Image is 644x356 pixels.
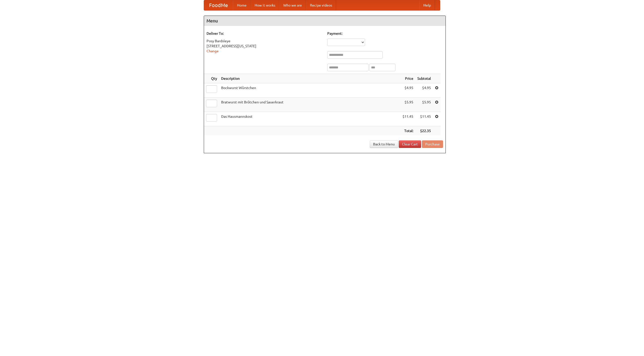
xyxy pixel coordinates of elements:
[400,98,415,112] td: $5.95
[400,126,415,136] th: Total:
[207,49,219,53] a: Change
[419,0,435,10] a: Help
[400,74,415,83] th: Price
[399,140,421,148] a: Clear Cart
[279,0,306,10] a: Who we are
[219,98,400,112] td: Bratwurst mit Brötchen und Sauerkraut
[204,74,219,83] th: Qty
[219,74,400,83] th: Description
[207,44,322,49] div: [STREET_ADDRESS][US_STATE]
[204,0,233,10] a: FoodMe
[327,31,443,36] h5: Payment:
[415,126,433,136] th: $22.35
[251,0,279,10] a: How it works
[306,0,336,10] a: Recipe videos
[415,112,433,126] td: $11.45
[219,112,400,126] td: Das Hausmannskost
[204,16,446,26] h4: Menu
[207,31,322,36] h5: Deliver To:
[370,140,398,148] a: Back to Menu
[415,98,433,112] td: $5.95
[400,83,415,98] td: $4.95
[415,74,433,83] th: Subtotal
[415,83,433,98] td: $4.95
[207,38,322,44] div: Posy Bardsleye
[233,0,251,10] a: Home
[400,112,415,126] td: $11.45
[219,83,400,98] td: Bockwurst Würstchen
[422,140,443,148] button: Purchase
